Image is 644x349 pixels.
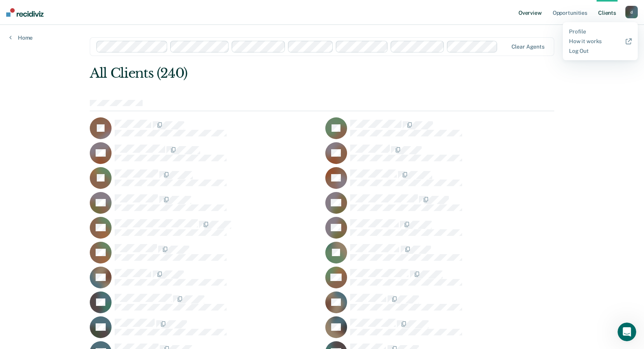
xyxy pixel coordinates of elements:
a: Home [9,34,33,41]
div: Clear agents [511,44,545,50]
iframe: Intercom live chat [618,323,636,341]
img: Recidiviz [6,8,44,17]
a: How it works [569,38,632,45]
div: All Clients (240) [90,65,461,81]
button: d [625,6,638,18]
a: Profile [569,28,632,35]
a: Log Out [569,48,632,54]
